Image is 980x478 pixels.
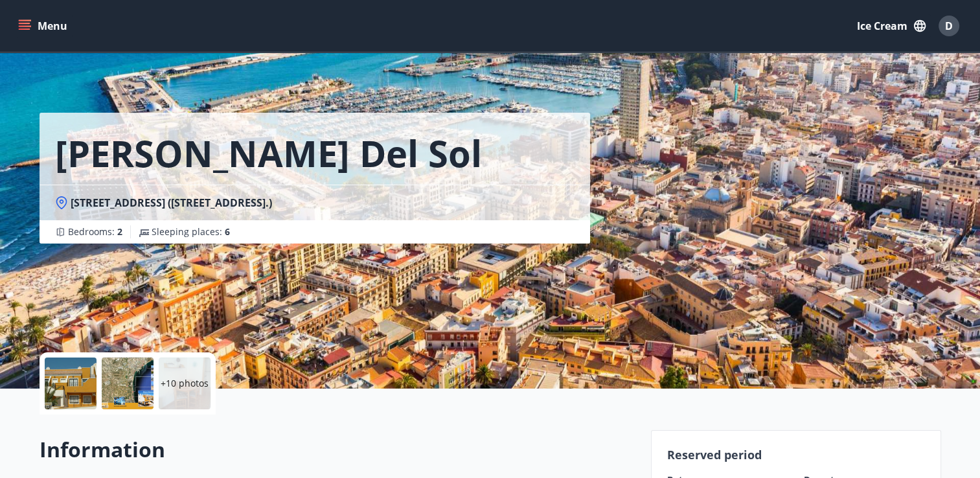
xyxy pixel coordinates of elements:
[55,128,482,177] h1: [PERSON_NAME] del sol
[933,10,964,41] button: D
[40,435,635,464] h2: Information
[945,19,953,33] span: D
[71,196,272,210] span: [STREET_ADDRESS] ([STREET_ADDRESS].)
[68,225,122,238] span: Bedrooms:
[152,225,230,238] span: Sleeping places:
[852,14,931,38] button: Ice cream
[225,225,230,238] span: 6
[667,446,925,463] p: Reserved period
[38,19,67,33] font: Menu
[117,225,122,238] span: 2
[16,14,73,38] button: menu
[161,377,209,390] p: +10 photos
[857,19,907,33] font: Ice cream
